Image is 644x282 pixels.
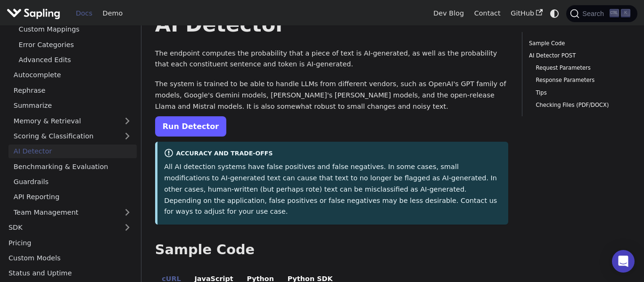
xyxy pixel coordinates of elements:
[3,266,137,280] a: Status and Uptime
[8,68,137,82] a: Autocomplete
[3,251,137,265] a: Custom Models
[164,148,501,160] div: Accuracy and Trade-offs
[14,23,137,36] a: Custom Mappings
[8,190,137,204] a: API Reporting
[548,7,561,20] button: Switch between dark and light mode (currently system mode)
[14,53,137,67] a: Advanced Edits
[118,221,137,234] button: Expand sidebar category 'SDK'
[155,116,226,137] a: Run Detector
[8,129,137,143] a: Scoring & Classification
[529,51,627,60] a: AI Detector POST
[469,6,506,21] a: Contact
[8,145,137,158] a: AI Detector
[155,242,508,258] h2: Sample Code
[71,6,98,21] a: Docs
[621,9,630,17] kbd: K
[7,7,64,20] a: Sapling.ai
[529,39,627,48] a: Sample Code
[14,38,137,51] a: Error Categories
[8,205,137,219] a: Team Management
[428,6,469,21] a: Dev Blog
[536,76,623,85] a: Response Parameters
[612,250,635,273] div: Open Intercom Messenger
[8,83,137,97] a: Rephrase
[566,5,637,22] button: Search (Ctrl+K)
[579,10,610,17] span: Search
[536,101,623,110] a: Checking Files (PDF/DOCX)
[155,79,508,112] p: The system is trained to be able to handle LLMs from different vendors, such as OpenAI's GPT fami...
[8,160,137,173] a: Benchmarking & Evaluation
[505,6,547,21] a: GitHub
[155,48,508,71] p: The endpoint computes the probability that a piece of text is AI-generated, as well as the probab...
[164,161,501,218] p: All AI detection systems have false positives and false negatives. In some cases, small modificat...
[8,175,137,189] a: Guardrails
[98,6,128,21] a: Demo
[3,221,118,234] a: SDK
[3,236,137,250] a: Pricing
[7,7,60,20] img: Sapling.ai
[536,89,623,97] a: Tips
[536,64,623,73] a: Request Parameters
[8,99,137,113] a: Summarize
[8,114,137,128] a: Memory & Retrieval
